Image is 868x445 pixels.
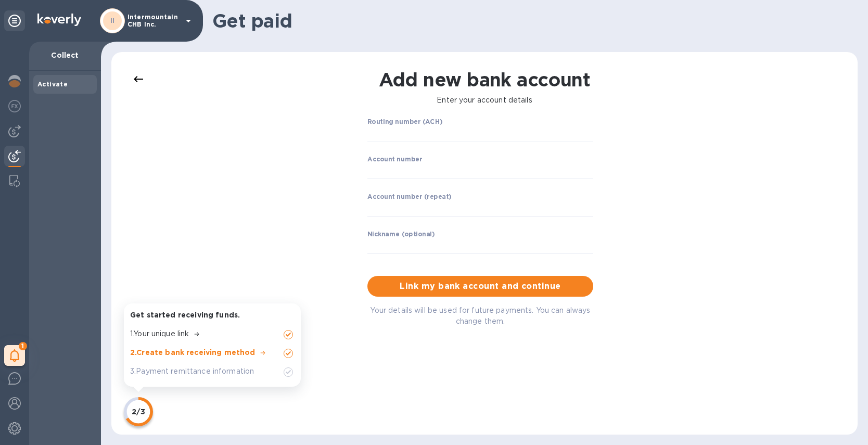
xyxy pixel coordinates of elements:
p: 1 . Your unique link [130,328,189,339]
label: Nickname (optional) [367,231,435,237]
p: Collect [37,50,93,60]
img: Unchecked [282,347,295,360]
img: Unchecked [282,366,295,378]
img: Logo [37,14,81,26]
p: Your details will be used for future payments. You can always change them. [367,305,593,327]
label: Routing number (ACH) [367,119,442,125]
p: Get started receiving funds. [130,310,295,320]
span: Link my bank account and continue [376,280,585,293]
p: 2 . Create bank receiving method [130,347,256,358]
h1: Get paid [212,10,851,32]
img: Foreign exchange [8,100,21,112]
label: Account number (repeat) [367,194,452,200]
b: II [110,17,115,24]
p: Enter your account details [379,95,591,106]
p: 2/3 [132,406,145,417]
button: Link my bank account and continue [367,276,593,297]
img: Unchecked [282,328,295,341]
div: Unpin categories [4,10,25,31]
p: 3 . Payment remittance information [130,366,254,377]
label: Account number [367,156,422,162]
span: 1 [19,342,27,350]
h1: Add new bank account [379,69,591,91]
b: Activate [37,80,68,88]
p: Intermountain CHB Inc. [127,14,180,28]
